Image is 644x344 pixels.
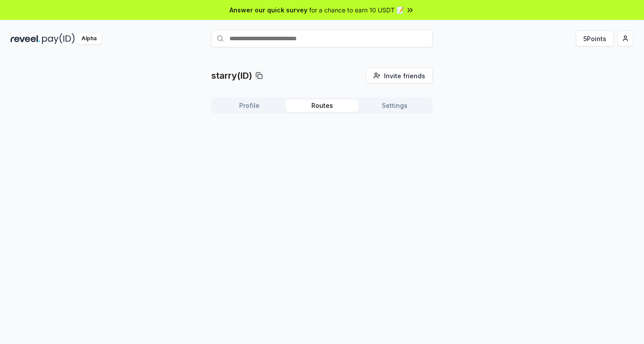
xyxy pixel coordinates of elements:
img: pay_id [42,33,75,44]
p: starry(ID) [211,69,252,82]
button: Routes [286,99,358,112]
button: Profile [213,99,286,112]
span: Answer our quick survey [229,5,307,15]
button: Invite friends [366,68,433,84]
span: for a chance to earn 10 USDT 📝 [309,5,404,15]
button: 5Points [576,31,614,46]
button: Settings [358,99,431,112]
img: reveel_dark [11,33,40,44]
div: Alpha [77,33,101,44]
span: Invite friends [384,71,425,80]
